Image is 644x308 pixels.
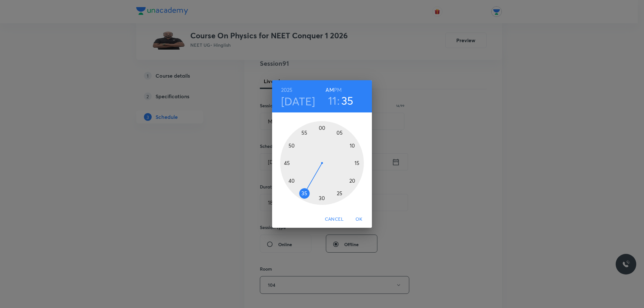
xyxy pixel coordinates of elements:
[351,215,367,223] span: OK
[334,85,342,94] button: PM
[328,94,337,107] button: 11
[326,85,334,94] button: AM
[325,215,344,223] span: Cancel
[337,94,340,107] h3: :
[349,213,369,225] button: OK
[322,213,346,225] button: Cancel
[281,94,315,108] button: [DATE]
[281,85,293,94] button: 2025
[341,94,354,107] button: 35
